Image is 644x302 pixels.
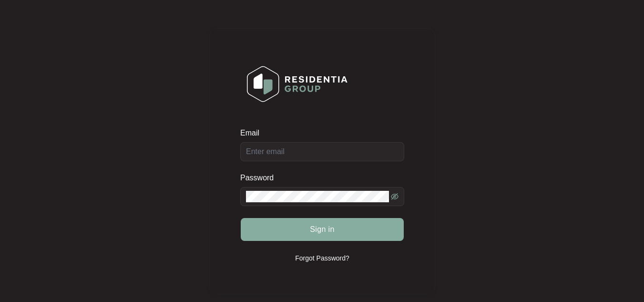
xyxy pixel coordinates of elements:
span: eye-invisible [391,193,399,200]
button: Sign in [241,218,404,241]
label: Email [240,128,266,138]
img: Login Logo [241,60,354,108]
label: Password [240,173,281,183]
input: Email [240,142,404,161]
span: Sign in [310,224,335,235]
p: Forgot Password? [295,253,349,263]
input: Password [246,191,389,202]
